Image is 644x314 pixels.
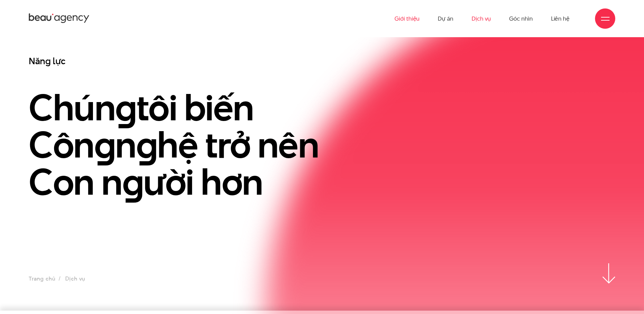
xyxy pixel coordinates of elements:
en: g [94,119,116,170]
h1: Chún tôi biến Côn n hệ trở nên Con n ười hơn [29,89,464,200]
en: g [115,82,137,133]
en: g [136,119,158,170]
en: g [122,156,144,207]
h3: Năng lực [29,55,464,67]
a: Trang chủ [29,275,55,283]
